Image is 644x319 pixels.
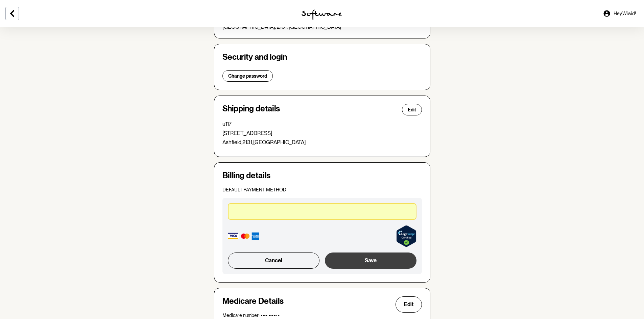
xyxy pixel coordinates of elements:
h4: Shipping details [222,104,280,115]
a: Hey,Wiwid! [599,5,640,22]
button: Save [325,252,416,269]
img: software logo [302,9,342,20]
span: Default payment method [222,187,286,192]
h4: Billing details [222,171,422,181]
iframe: Secure card payment input frame [233,208,412,215]
button: Change password [222,70,273,82]
img: LegitScript approved [396,225,416,247]
button: Edit [396,296,422,313]
p: Ashfield , 2131 , [GEOGRAPHIC_DATA] [222,139,422,145]
p: Medicare number: •••• ••••• • [222,313,422,318]
a: Verify LegitScript Approval [396,225,416,247]
h4: Security and login [222,52,422,62]
h4: Medicare Details [222,296,284,313]
button: Cancel [228,252,320,269]
p: [STREET_ADDRESS] [222,130,422,136]
span: Edit [408,107,416,113]
p: u117 [222,121,422,127]
span: Edit [404,301,413,308]
span: Hey, Wiwid ! [614,11,636,17]
button: Edit [402,104,422,115]
span: Change password [228,73,267,79]
img: Accepted card types: Visa, Mastercard, Amex [228,231,260,241]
